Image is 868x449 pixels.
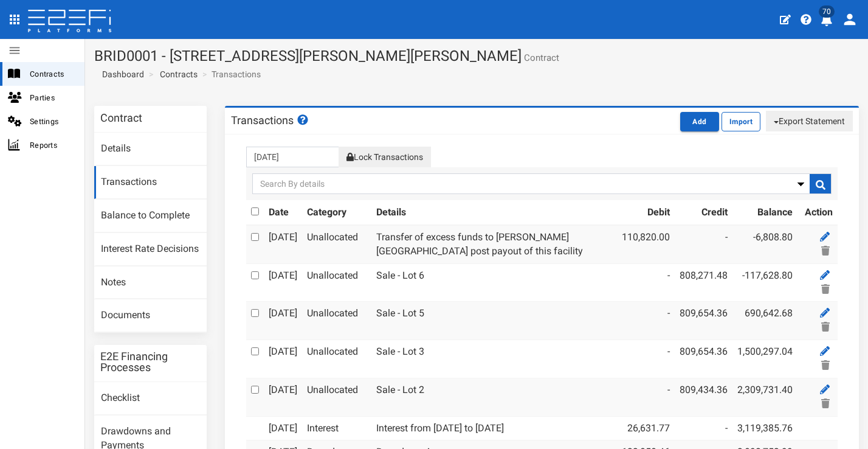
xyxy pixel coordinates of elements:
a: [DATE] [269,231,297,243]
td: Interest [302,416,372,440]
input: From Transactions Date [246,147,339,167]
td: - [617,302,675,340]
td: 110,820.00 [617,225,675,263]
a: Checklist [94,382,207,415]
td: Unallocated [302,302,372,340]
h3: Transactions [231,114,310,126]
span: Parties [30,91,75,105]
th: Balance [732,200,797,225]
td: -6,808.80 [732,225,797,263]
a: Interest Rate Decisions [94,233,207,266]
input: Search By details [252,173,832,194]
h3: E2E Financing Processes [100,351,201,373]
a: Contracts [160,68,198,80]
td: 26,631.77 [617,416,675,440]
td: Unallocated [302,340,372,378]
span: Settings [30,114,75,128]
button: Add [680,112,719,131]
td: - [617,263,675,302]
span: Contracts [30,67,75,81]
a: Sale - Lot 6 [376,270,424,281]
a: Documents [94,299,207,332]
td: 808,271.48 [675,263,732,302]
td: 809,654.36 [675,302,732,340]
li: Transactions [199,68,261,80]
button: Lock Transactions [339,147,431,167]
th: Credit [675,200,732,225]
a: Interest from [DATE] to [DATE] [376,422,504,434]
td: 3,119,385.76 [732,416,797,440]
th: Date [264,200,302,225]
th: Debit [617,200,675,225]
a: [DATE] [269,346,297,357]
td: Unallocated [302,263,372,302]
a: Add [680,115,722,127]
th: Category [302,200,372,225]
a: [DATE] [269,422,297,434]
td: - [617,340,675,378]
td: 2,309,731.40 [732,378,797,416]
td: - [675,225,732,263]
span: Dashboard [97,69,144,79]
a: [DATE] [269,384,297,395]
button: Export Statement [766,111,853,131]
small: Contract [522,54,559,63]
span: Reports [30,138,75,152]
td: 690,642.68 [732,302,797,340]
button: Import [722,112,760,131]
td: 809,654.36 [675,340,732,378]
th: Details [371,200,617,225]
td: 1,500,297.04 [732,340,797,378]
td: - [675,416,732,440]
a: Sale - Lot 2 [376,384,424,395]
a: Balance to Complete [94,200,207,232]
a: Notes [94,266,207,299]
h1: BRID0001 - [STREET_ADDRESS][PERSON_NAME][PERSON_NAME] [94,48,859,64]
a: Transfer of excess funds to [PERSON_NAME][GEOGRAPHIC_DATA] post payout of this facility [376,231,583,257]
h3: Contract [100,113,142,124]
a: Details [94,133,207,165]
a: [DATE] [269,270,297,281]
a: Transactions [94,166,207,199]
th: Action [797,200,838,225]
td: -117,628.80 [732,263,797,302]
td: 809,434.36 [675,378,732,416]
a: Sale - Lot 3 [376,346,424,357]
a: Dashboard [97,68,144,80]
td: Unallocated [302,378,372,416]
td: - [617,378,675,416]
a: [DATE] [269,307,297,319]
td: Unallocated [302,225,372,263]
a: Sale - Lot 5 [376,307,424,319]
